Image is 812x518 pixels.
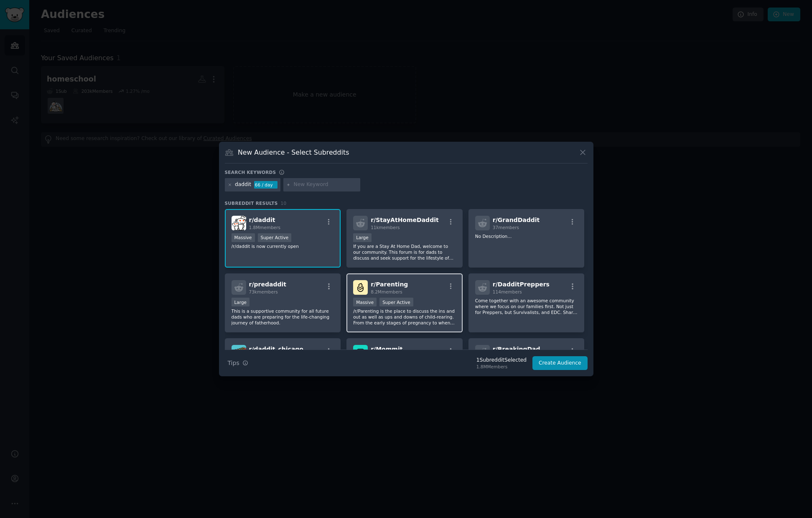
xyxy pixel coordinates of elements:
[371,217,439,223] span: r/ StayAtHomeDaddit
[254,181,277,189] div: 66 / day
[371,225,400,230] span: 11k members
[232,233,255,242] div: Massive
[353,345,368,360] img: Mommit
[493,289,522,294] span: 114 members
[493,281,550,288] span: r/ DadditPreppers
[235,181,251,189] div: daddit
[258,233,292,242] div: Super Active
[493,225,519,230] span: 37 members
[475,233,578,239] p: No Description...
[225,356,251,370] button: Tips
[353,298,377,306] div: Massive
[493,217,540,223] span: r/ GrandDaddit
[476,364,527,370] div: 1.8M Members
[294,181,357,189] input: New Keyword
[353,280,368,295] img: Parenting
[232,345,246,360] img: daddit_chicago
[249,225,281,230] span: 1.8M members
[353,243,456,261] p: If you are a Stay At Home Dad, welcome to our community. This forum is for dads to discuss and se...
[532,356,588,370] button: Create Audience
[225,200,278,206] span: Subreddit Results
[371,289,402,294] span: 8.2M members
[232,243,334,249] p: /r/daddit is now currently open
[475,298,578,315] p: Come together with an awesome community where we focus on our families first. Not just for Preppe...
[249,281,286,288] span: r/ predaddit
[249,346,303,352] span: r/ daddit_chicago
[232,298,250,306] div: Large
[493,346,540,352] span: r/ BreakingDad
[476,357,527,364] div: 1 Subreddit Selected
[379,298,413,306] div: Super Active
[371,346,402,352] span: r/ Mommit
[371,281,408,288] span: r/ Parenting
[232,308,334,326] p: This is a supportive community for all future dads who are preparing for the life-changing journe...
[228,359,239,367] span: Tips
[281,201,287,206] span: 10
[249,289,278,294] span: 73k members
[232,216,246,230] img: daddit
[353,308,456,326] p: /r/Parenting is the place to discuss the ins and out as well as ups and downs of child-rearing. F...
[238,148,349,157] h3: New Audience - Select Subreddits
[249,217,275,223] span: r/ daddit
[353,233,372,242] div: Large
[225,169,276,175] h3: Search keywords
